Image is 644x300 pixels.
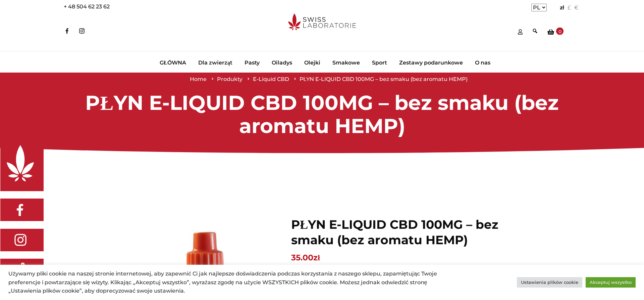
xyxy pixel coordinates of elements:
span: Sport [372,59,387,66]
a: Oiladys [266,59,298,68]
a: Sport [366,59,393,68]
a: 0 [547,28,563,37]
a: Dla zwierząt [192,59,238,68]
a: £ [568,4,571,11]
span: O nas [475,59,490,66]
a: Home [190,76,207,82]
a: Olejki [298,59,326,68]
a: E-Liquid CBD [253,76,289,82]
a: Akceptuj wszystko [586,277,636,288]
span: Zestawy podarunkowe [399,59,463,66]
h1: PŁYN E-LIQUID CBD 100MG – bez smaku (bez aromatu HEMP) [291,217,515,248]
bdi: 35.00 [291,253,320,262]
span: Oiladys [272,59,292,66]
a: € [574,4,579,11]
a: Pasty [238,59,266,68]
span: GŁÓWNA [160,59,186,66]
span: Dla zwierząt [198,59,232,66]
span: Olejki [304,59,320,66]
a: GŁÓWNA [154,59,192,68]
a: Ustawienia plików cookie [517,277,582,288]
a: zł [560,4,564,11]
img: swisslaboratorie.eu [288,13,356,30]
span: zł [313,253,320,262]
span: Smakowe [332,59,360,66]
div: + 48 504 62 23 62 [64,2,322,12]
a: Produkty [217,76,243,82]
span: 0 [556,28,563,35]
div: Używamy pliki cookie na naszej stronie internetowej, aby zapewnić Ci jak najlepsze doświadczenia ... [8,269,447,295]
span: PŁYN E-LIQUID CBD 100MG – bez smaku (bez aromatu HEMP) [300,76,468,82]
a: Zestawy podarunkowe [393,59,469,68]
a: O nas [469,59,490,68]
a: Smakowe [326,59,366,68]
span: Pasty [245,59,260,66]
